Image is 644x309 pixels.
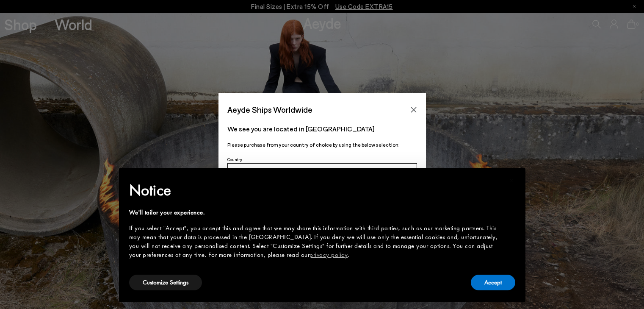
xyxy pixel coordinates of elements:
[129,208,502,217] div: We'll tailor your experience.
[509,174,514,187] span: ×
[471,275,515,290] button: Accept
[129,179,502,201] h2: Notice
[227,157,242,162] span: Country
[129,224,502,259] div: If you select "Accept", you accept this and agree that we may share this information with third p...
[227,102,312,117] span: Aeyde Ships Worldwide
[227,124,417,134] p: We see you are located in [GEOGRAPHIC_DATA]
[129,275,202,290] button: Customize Settings
[227,141,417,149] p: Please purchase from your country of choice by using the below selection:
[310,251,348,259] a: privacy policy
[502,170,522,191] button: Close this notice
[407,103,420,116] button: Close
